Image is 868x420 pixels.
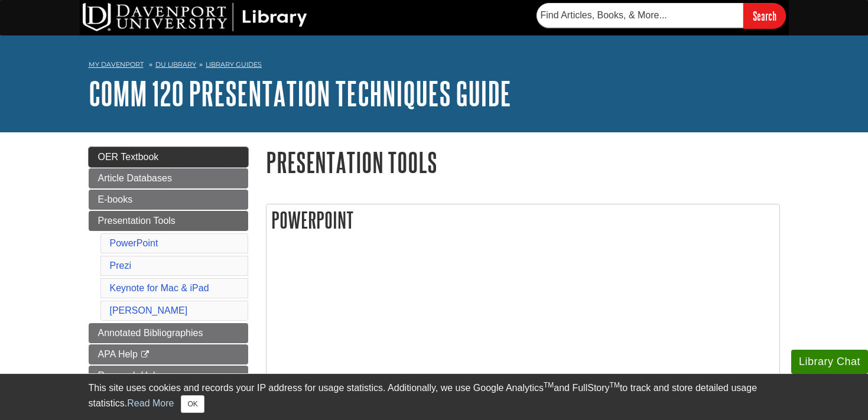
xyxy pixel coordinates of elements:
[791,350,868,374] button: Library Chat
[98,328,203,338] span: Annotated Bibliographies
[89,168,248,188] a: Article Databases
[544,381,554,389] sup: TM
[266,204,779,236] h2: PowerPoint
[89,60,144,70] a: My Davenport
[98,349,138,359] span: APA Help
[89,323,248,343] a: Annotated Bibliographies
[98,216,175,226] span: Presentation Tools
[743,3,786,28] input: Search
[140,351,150,359] i: This link opens in a new window
[181,395,204,413] button: Close
[98,152,159,162] span: OER Textbook
[110,283,209,293] a: Keynote for Mac & iPad
[89,57,780,76] nav: breadcrumb
[155,60,196,69] a: DU Library
[537,3,743,28] input: Find Articles, Books, & More...
[89,190,248,210] a: E-books
[537,3,786,28] form: Searches DU Library's articles, books, and more
[98,173,172,183] span: Article Databases
[110,238,158,248] a: PowerPoint
[83,3,307,31] img: DU Library
[89,211,248,231] a: Presentation Tools
[89,344,248,364] a: APA Help
[610,381,620,389] sup: TM
[266,147,780,177] h1: Presentation Tools
[89,75,511,112] a: COMM 120 Presentation Techniques Guide
[98,370,161,380] span: Research Help
[127,398,174,408] a: Read More
[98,194,133,204] span: E-books
[89,381,780,413] div: This site uses cookies and records your IP address for usage statistics. Additionally, we use Goo...
[89,147,248,167] a: OER Textbook
[206,60,262,69] a: Library Guides
[89,366,248,386] a: Research Help
[110,261,131,271] a: Prezi
[110,305,188,315] a: [PERSON_NAME]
